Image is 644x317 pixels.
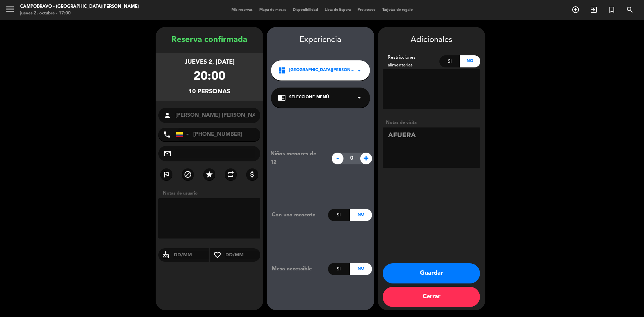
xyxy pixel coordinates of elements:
[460,55,480,67] div: No
[227,170,235,178] i: repeat
[383,34,480,47] div: Adicionales
[328,209,350,221] div: Si
[173,251,209,259] input: DD/MM
[289,8,321,12] span: Disponibilidad
[590,6,598,14] i: exit_to_app
[267,265,328,273] div: Mesa accessible
[163,130,171,139] i: phone
[439,55,460,67] div: Si
[156,34,263,47] div: Reserva confirmada
[350,209,372,221] div: No
[256,8,289,12] span: Mapa de mesas
[162,170,170,178] i: outlined_flag
[572,6,580,14] i: add_circle_outline
[626,6,634,14] i: search
[354,8,379,12] span: Pre-acceso
[205,170,213,178] i: star
[267,211,328,219] div: Con una mascota
[355,94,363,102] i: arrow_drop_down
[360,153,372,164] span: +
[383,287,480,307] button: Cerrar
[265,150,328,167] div: Niños menores de 12
[248,170,256,178] i: attach_money
[383,54,440,69] div: Restricciones alimentarias
[278,66,286,74] i: dashboard
[350,263,372,275] div: No
[210,251,225,259] i: favorite_border
[379,8,416,12] span: Tarjetas de regalo
[355,66,363,74] i: arrow_drop_down
[163,150,171,158] i: mail_outline
[321,8,354,12] span: Lista de Espera
[228,8,256,12] span: Mis reservas
[189,87,230,97] div: 10 personas
[332,153,343,164] span: -
[289,67,355,74] span: [GEOGRAPHIC_DATA][PERSON_NAME]
[20,10,139,17] div: jueves 2. octubre - 17:00
[383,263,480,283] button: Guardar
[176,128,192,141] div: Colombia: +57
[383,119,480,126] div: Notas de visita
[5,4,15,14] i: menu
[163,111,171,119] i: person
[608,6,616,14] i: turned_in_not
[328,263,350,275] div: Si
[20,3,139,10] div: Campobravo - [GEOGRAPHIC_DATA][PERSON_NAME]
[184,170,192,178] i: block
[160,190,263,197] div: Notas de usuario
[5,4,15,16] button: menu
[158,251,173,259] i: cake
[194,67,225,87] div: 20:00
[278,94,286,102] i: chrome_reader_mode
[267,34,374,47] div: Experiencia
[184,57,234,67] div: jueves 2, [DATE]
[289,94,329,101] span: Seleccione Menú
[225,251,261,259] input: DD/MM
